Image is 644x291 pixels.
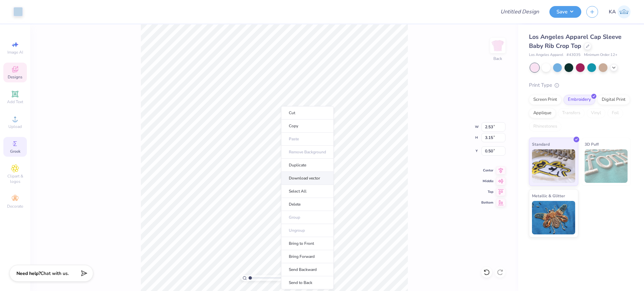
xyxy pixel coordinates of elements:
[495,5,544,18] input: Untitled Design
[607,108,623,118] div: Foil
[618,5,631,18] img: Kate Agsalon
[281,276,334,289] li: Send to Back
[8,124,22,129] span: Upload
[281,120,334,133] li: Copy
[7,50,23,55] span: Image AI
[281,237,334,250] li: Bring to Front
[597,95,630,105] div: Digital Print
[481,200,493,205] span: Bottom
[529,81,631,89] div: Print Type
[529,122,561,132] div: Rhinestones
[281,185,334,198] li: Select All
[281,250,334,263] li: Bring Forward
[532,149,575,183] img: Standard
[41,270,69,277] span: Chat with us.
[609,8,616,16] span: KA
[3,173,27,184] span: Clipart & logos
[563,95,595,105] div: Embroidery
[7,204,23,209] span: Decorate
[281,159,334,172] li: Duplicate
[481,168,493,173] span: Center
[549,6,581,18] button: Save
[281,198,334,211] li: Delete
[587,108,605,118] div: Vinyl
[567,52,581,58] span: # 43035
[10,149,20,154] span: Greek
[585,149,628,183] img: 3D Puff
[481,190,493,194] span: Top
[493,56,502,62] div: Back
[532,141,550,148] span: Standard
[532,201,575,234] img: Metallic & Glitter
[529,95,561,105] div: Screen Print
[7,99,23,104] span: Add Text
[532,192,565,199] span: Metallic & Glitter
[584,52,618,58] span: Minimum Order: 12 +
[491,39,504,52] img: Back
[281,172,334,185] li: Download vector
[281,106,334,120] li: Cut
[281,263,334,276] li: Send Backward
[529,108,556,118] div: Applique
[529,33,622,50] span: Los Angeles Apparel Cap Sleeve Baby Rib Crop Top
[609,5,631,18] a: KA
[558,108,585,118] div: Transfers
[529,52,563,58] span: Los Angeles Apparel
[16,270,41,277] strong: Need help?
[481,179,493,184] span: Middle
[585,141,599,148] span: 3D Puff
[8,74,22,80] span: Designs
